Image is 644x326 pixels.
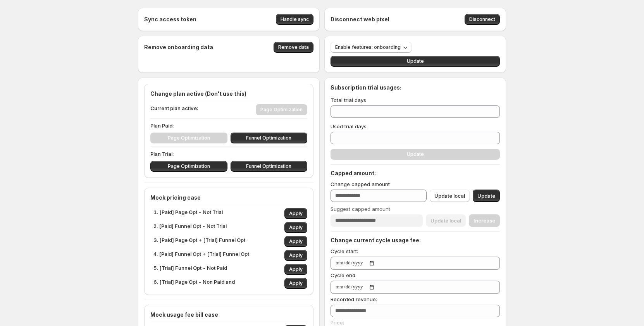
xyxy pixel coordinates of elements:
span: Total trial days [331,97,366,103]
h4: Change plan active (Don't use this) [150,90,307,98]
h4: Subscription trial usages: [331,84,401,91]
h4: Mock pricing case [150,194,307,202]
span: Funnel Optimization [246,135,291,141]
span: Cycle end: [331,272,356,278]
h4: Change current cycle usage fee: [331,236,500,244]
p: Plan Paid: [150,122,307,129]
button: Handle sync [276,14,313,25]
p: 3. [Paid] Page Opt + [Trial] Funnel Opt [153,236,245,247]
span: Funnel Optimization [246,163,291,169]
button: Apply [284,222,307,233]
span: Used trial days [331,123,367,129]
span: Remove data [278,44,309,50]
h4: Capped amount: [331,169,500,177]
button: Apply [284,250,307,261]
button: Update local [430,190,470,202]
span: Update [407,58,424,64]
span: Price: [331,319,344,326]
button: Update [331,56,500,67]
span: Apply [289,280,303,286]
span: Cycle start: [331,248,358,254]
span: Handle sync [281,16,309,22]
p: 6. [Trial] Page Opt - Non Paid and [153,278,235,289]
p: 2. [Paid] Funnel Opt - Not Trial [153,222,227,233]
p: Plan Trial: [150,150,307,158]
p: 1. [Paid] Page Opt - Not Trial [153,208,223,219]
span: Apply [289,266,303,273]
span: Apply [289,210,303,217]
h4: Sync access token [144,16,196,23]
span: Update local [434,192,465,200]
h4: Remove onboarding data [144,43,213,51]
button: Apply [284,236,307,247]
p: Current plan active: [150,104,198,115]
button: Funnel Optimization [231,161,308,172]
span: Apply [289,238,303,245]
span: Change capped amount [331,181,390,187]
button: Apply [284,208,307,219]
button: Remove data [274,42,313,53]
button: Update [473,190,500,202]
span: Recorded revenue: [331,296,377,302]
button: Disconnect [465,14,500,25]
p: 5. [Trial] Funnel Opt - Not Paid [153,264,227,275]
button: Apply [284,278,307,289]
h4: Mock usage fee bill case [150,311,307,319]
button: Funnel Optimization [231,133,308,143]
h4: Disconnect web pixel [331,16,389,23]
span: Apply [289,252,303,259]
button: Enable features: onboarding [331,42,412,53]
span: Suggest capped amount [331,206,390,212]
span: Enable features: onboarding [335,44,401,50]
span: Update [477,192,495,200]
button: Page Optimization [150,161,227,172]
span: Disconnect [469,16,495,22]
span: Apply [289,224,303,231]
span: Page Optimization [168,163,210,169]
button: Apply [284,264,307,275]
p: 4. [Paid] Funnel Opt + [Trial] Funnel Opt [153,250,249,261]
